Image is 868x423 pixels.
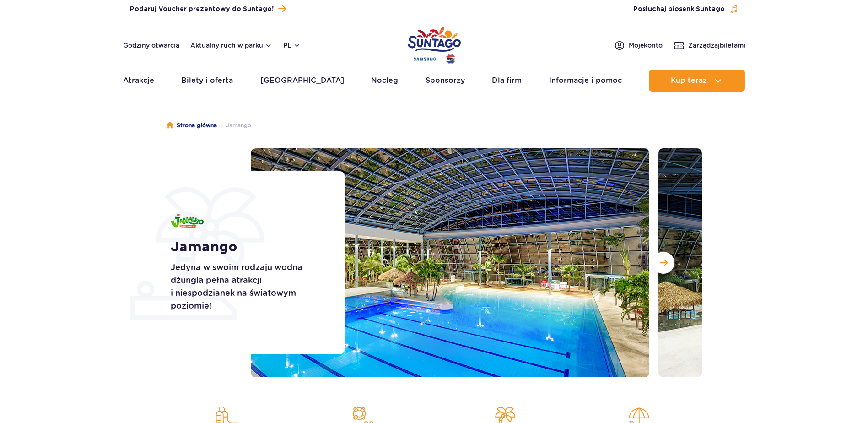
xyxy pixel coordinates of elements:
[130,5,274,14] span: Podaruj Voucher prezentowy do Suntago!
[652,252,674,274] button: Następny slajd
[688,41,745,50] span: Zarządzaj biletami
[408,23,461,65] a: Park of Poland
[123,41,179,50] a: Godziny otwarcia
[167,121,217,130] a: Strona główna
[492,70,522,92] a: Dla firm
[123,70,154,92] a: Atrakcje
[614,40,663,51] a: Mojekonto
[633,5,725,14] span: Posłuchaj piosenki
[633,5,739,14] button: Posłuchaj piosenkiSuntago
[696,6,725,12] span: Suntago
[549,70,622,92] a: Informacje i pomoc
[629,41,663,50] span: Moje konto
[190,42,272,49] button: Aktualny ruch w parku
[371,70,398,92] a: Nocleg
[171,214,204,228] img: Jamango
[649,70,745,92] button: Kup teraz
[671,76,707,85] span: Kup teraz
[217,121,251,130] li: Jamango
[171,239,324,255] h1: Jamango
[130,3,286,15] a: Podaruj Voucher prezentowy do Suntago!
[283,41,301,50] button: pl
[426,70,465,92] a: Sponsorzy
[171,261,324,312] p: Jedyna w swoim rodzaju wodna dżungla pełna atrakcji i niespodzianek na światowym poziomie!
[260,70,344,92] a: [GEOGRAPHIC_DATA]
[674,40,745,51] a: Zarządzajbiletami
[181,70,233,92] a: Bilety i oferta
